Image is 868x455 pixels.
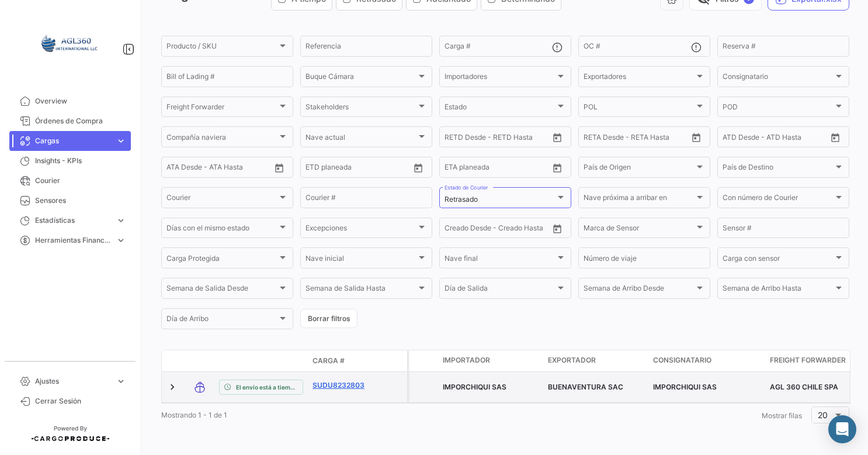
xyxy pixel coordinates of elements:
input: Desde [445,165,466,173]
span: Consignatario [723,74,834,82]
a: Órdenes de Compra [9,111,131,131]
div: Abrir Intercom Messenger [828,415,856,443]
span: Carga con sensor [723,256,834,264]
span: Semana de Arribo Hasta [723,286,834,294]
span: Nave próxima a arribar en [584,195,695,204]
datatable-header-cell: Carga # [308,351,378,371]
input: ATD Desde [723,135,759,143]
span: Semana de Salida Hasta [305,286,416,294]
span: Semana de Arribo Desde [584,286,695,294]
datatable-header-cell: Importador [438,350,543,371]
button: Open calendar [548,220,566,237]
span: Día de Salida [445,286,555,294]
span: Importador [443,355,490,366]
span: Estado [445,105,555,113]
span: Cargas [35,136,111,146]
span: Nave final [445,256,555,264]
datatable-header-cell: Modo de Transporte [185,356,214,366]
span: Estadísticas [35,215,111,226]
span: expand_more [116,136,126,146]
mat-select-trigger: Retrasado [445,195,478,204]
a: Overview [9,91,131,111]
datatable-header-cell: Estado de Envio [214,356,308,366]
span: Stakeholders [305,105,416,113]
a: Expand/Collapse Row [166,381,178,393]
span: Carga Protegida [166,256,277,264]
span: AGL 360 CHILE SPA [770,382,838,391]
span: POD [723,105,834,113]
span: expand_more [116,235,126,246]
span: Semana de Salida Desde [166,286,277,294]
span: Días con el mismo estado [166,226,277,234]
span: Freight Forwarder [770,355,846,366]
span: Ajustes [35,376,111,387]
button: Open calendar [827,129,844,146]
button: Open calendar [548,129,566,146]
span: El envío está a tiempo. [236,382,298,392]
span: 20 [818,410,828,420]
span: Courier [166,195,277,204]
span: Día de Arribo [166,316,277,325]
span: Insights - KPIs [35,156,126,166]
span: expand_more [116,376,126,387]
span: Excepciones [305,226,416,234]
span: Con número de Courier [723,195,834,204]
input: Hasta [474,165,523,173]
input: ATA Desde [166,165,202,173]
span: Buque Cámara [305,74,416,82]
span: Freight Forwarder [166,105,277,113]
span: Herramientas Financieras [35,235,111,246]
input: Hasta [613,135,662,143]
input: Desde [584,135,605,143]
span: Mostrar filas [762,411,802,420]
span: País de Origen [584,165,695,173]
span: POL [584,105,695,113]
span: Nave inicial [305,256,416,264]
input: Desde [305,165,327,173]
span: Producto / SKU [166,44,277,52]
a: Insights - KPIs [9,151,131,171]
button: Open calendar [409,159,427,177]
span: Sensores [35,195,126,206]
datatable-header-cell: Póliza [378,356,407,366]
span: IMPORCHIQUI SAS [653,382,717,391]
a: SUDU8232803 [313,380,373,391]
datatable-header-cell: Consignatario [648,350,765,371]
span: Importadores [445,74,555,82]
span: Overview [35,96,126,106]
input: Hasta [474,135,523,143]
span: Cerrar Sesión [35,396,126,406]
span: Exportador [548,355,596,366]
span: Nave actual [305,135,416,143]
input: Creado Desde [445,226,491,234]
span: País de Destino [723,165,834,173]
span: BUENAVENTURA SAC [548,382,623,391]
span: Consignatario [653,355,711,366]
input: ATA Hasta [210,165,260,173]
span: IMPORCHIQUI SAS [443,382,506,391]
span: Carga # [313,356,345,366]
input: ATD Hasta [768,135,817,143]
button: Borrar filtros [300,309,357,328]
datatable-header-cell: Carga Protegida [409,350,438,371]
span: Mostrando 1 - 1 de 1 [161,411,227,419]
span: expand_more [116,215,126,226]
img: 64a6efb6-309f-488a-b1f1-3442125ebd42.png [41,14,99,73]
input: Hasta [335,165,384,173]
span: Órdenes de Compra [35,116,126,126]
span: Courier [35,175,126,186]
input: Creado Hasta [499,226,548,234]
button: Open calendar [688,129,705,146]
a: Courier [9,171,131,191]
input: Desde [445,135,466,143]
button: Open calendar [548,159,566,177]
datatable-header-cell: Exportador [543,350,648,371]
a: Sensores [9,191,131,211]
span: Marca de Sensor [584,226,695,234]
span: Exportadores [584,74,695,82]
button: Open calendar [270,159,288,177]
span: Compañía naviera [166,135,277,143]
